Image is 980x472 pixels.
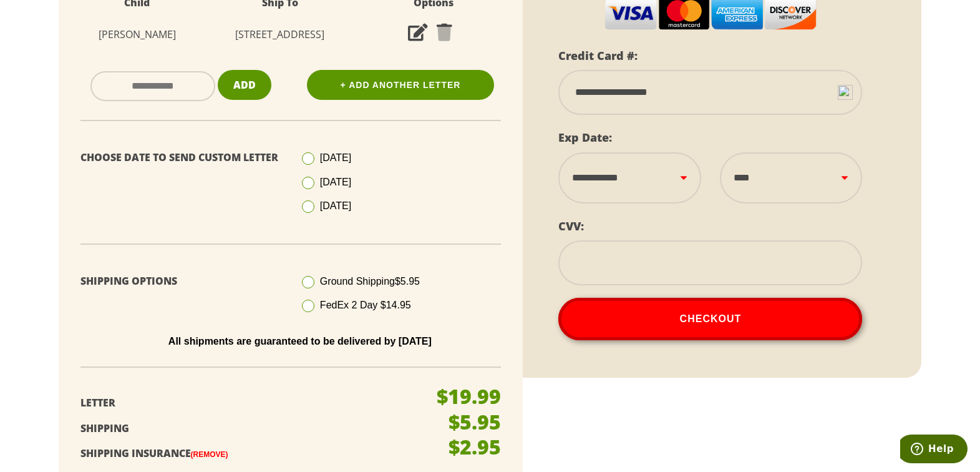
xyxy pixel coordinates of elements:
span: [DATE] [320,177,351,187]
a: + Add Another Letter [307,70,494,100]
span: Add [233,78,256,92]
span: FedEx 2 Day $14.95 [320,300,411,310]
label: Exp Date: [558,130,612,145]
p: Shipping Insurance [80,445,428,463]
p: $5.95 [449,412,501,432]
span: [DATE] [320,152,351,163]
td: [PERSON_NAME] [71,18,204,51]
td: [STREET_ADDRESS] [203,18,356,51]
a: (Remove) [191,450,228,459]
p: $19.99 [437,386,501,406]
button: Add [218,70,271,101]
p: Shipping [80,420,428,438]
p: Choose Date To Send Custom Letter [80,149,281,167]
span: $5.95 [395,276,420,287]
img: npw-badge-icon-locked.svg [838,85,853,100]
iframe: Opens a widget where you can find more information [900,435,968,466]
label: CVV: [558,219,584,234]
span: [DATE] [320,200,351,211]
span: Ground Shipping [320,276,420,287]
label: Credit Card #: [558,48,638,63]
button: Checkout [558,298,862,340]
p: Shipping Options [80,272,281,290]
p: All shipments are guaranteed to be delivered by [DATE] [90,336,511,347]
p: Letter [80,394,428,412]
p: $2.95 [449,437,501,457]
